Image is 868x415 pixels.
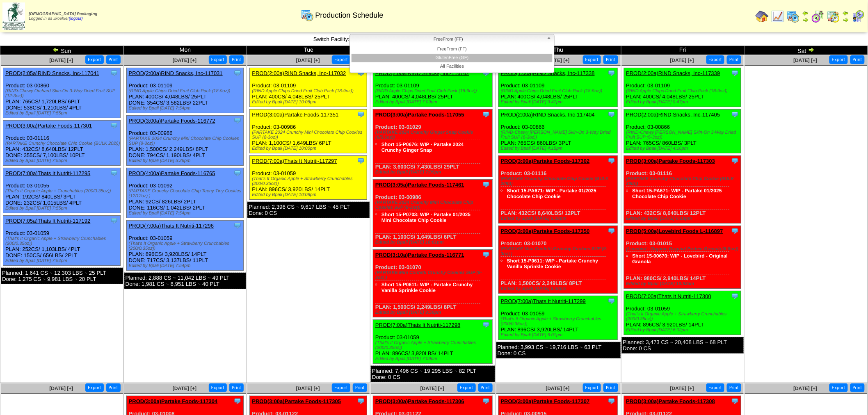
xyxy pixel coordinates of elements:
div: Product: 03-01109 PLAN: 400CS / 4,048LBS / 25PLT [624,68,741,107]
a: PROD(2:00a)RIND Snacks, Inc-117339 [626,70,720,76]
img: Tooltip [731,110,739,119]
div: Product: 03-01109 PLAN: 400CS / 4,048LBS / 25PLT [498,68,618,107]
div: Product: 03-01059 PLAN: 896CS / 3,920LBS / 14PLT [250,156,367,200]
a: Short 15-PA671: WIP - Partake 01/2025 Chocolate Chip Cookie [633,188,722,199]
span: FreeFrom (FF) [353,34,544,44]
a: PROD(3:00a)Partake Foods-117304 [129,398,218,404]
a: PROD(2:00a)RIND Snacks, Inc-117405 [626,112,720,118]
span: Logged in as Jkoehler [29,12,97,21]
span: [DATE] [+] [296,57,320,63]
div: Edited by Bpali [DATE] 6:18pm [626,216,741,221]
div: (PARTAKE Crunchy Chocolate Chip Teeny Tiny Cookies (12/12oz) ) [129,189,244,198]
img: Tooltip [608,110,616,119]
a: [DATE] [+] [546,385,570,391]
a: [DATE] [+] [173,385,196,391]
button: Export [209,383,227,392]
div: (That's It Organic Apple + Strawberry Crunchables (200/0.35oz)) [129,241,244,251]
div: Edited by Bpali [DATE] 6:30pm [501,286,618,291]
a: Short 15-PA671: WIP - Partake 01/2025 Chocolate Chip Cookie [507,188,596,199]
div: (PARTAKE 2024 Crunchy Mini Chocolate Chip Cookies SUP (8-3oz)) [252,130,367,140]
button: Print [850,55,865,64]
div: Edited by Bpali [DATE] 4:15pm [501,146,618,151]
img: arrowleft.gif [53,46,59,53]
img: Tooltip [233,169,242,177]
button: Export [332,383,350,392]
div: (PARTAKE Crunchy Chocolate Chip Cookie (BULK 20lb)) [626,176,741,186]
img: zoroco-logo-small.webp [2,2,25,30]
div: Edited by Bpali [DATE] 7:55pm [5,111,120,116]
img: Tooltip [482,110,490,119]
div: (That's It Organic Apple + Strawberry Crunchables (200/0.35oz)) [375,340,492,350]
span: [DATE] [+] [546,57,570,63]
button: Export [829,55,848,64]
div: Product: 03-00986 PLAN: 1,100CS / 1,649LBS / 6PLT [250,109,367,153]
img: Tooltip [233,69,242,77]
a: PROD(3:00a)Partake Foods-117350 [501,228,590,234]
a: PROD(7:00a)Thats It Nutriti-117300 [626,293,711,299]
button: Print [229,383,244,392]
button: Export [706,55,725,64]
div: Product: 03-01092 PLAN: 92CS / 826LBS / 2PLT DONE: 116CS / 1,042LBS / 2PLT [126,168,244,218]
img: arrowright.gif [808,46,815,53]
div: (PARTAKE Mini Confetti Crunchy Cookies SUP (8‐3oz) ) [501,246,618,256]
a: PROD(7:00a)Thats It Nutriti-117295 [5,170,90,176]
div: Edited by Bpali [DATE] 7:09pm [375,170,492,175]
a: PROD(7:00a)Thats It Nutriti-117299 [501,298,586,304]
a: Short 15-P0611: WIP - Partake Crunchy Vanilla Sprinkle Cookie [381,282,473,293]
div: Planned: 3,473 CS ~ 20,408 LBS ~ 68 PLT Done: 0 CS [622,337,744,353]
span: [DATE] [+] [296,385,320,391]
img: Tooltip [110,69,118,77]
li: GlutenFree (GF) [352,54,553,62]
div: Planned: 2,888 CS ~ 11,042 LBS ~ 49 PLT Done: 1,981 CS ~ 8,951 LBS ~ 40 PLT [124,273,247,289]
span: Production Schedule [315,11,383,20]
div: Product: 03-01109 PLAN: 400CS / 4,048LBS / 25PLT [250,68,367,107]
a: [DATE] [+] [49,385,73,391]
div: (RIND-Chewy [PERSON_NAME] Skin-On 3-Way Dried Fruit SUP (6-3oz)) [626,130,741,140]
div: (That's It Organic Apple + Strawberry Crunchables (200/0.35oz)) [501,317,618,326]
button: Export [706,383,725,392]
div: Edited by Bpali [DATE] 4:16pm [626,146,741,151]
div: Product: 03-00866 PLAN: 765CS / 860LBS / 3PLT [498,109,618,153]
img: Tooltip [608,297,616,305]
a: Short 15-P0676: WIP - Partake 2024 Crunchy Ginger Snap [381,141,464,153]
div: Edited by Bpali [DATE] 9:47pm [501,100,618,105]
button: Export [457,383,476,392]
a: PROD(3:10a)Partake Foods-116771 [375,252,464,258]
a: PROD(2:00a)RIND Snacks, Inc-117032 [252,70,346,76]
div: Product: 03-01116 PLAN: 432CS / 8,640LBS / 12PLT [624,156,741,223]
button: Print [603,55,618,64]
button: Print [478,383,493,392]
a: PROD(3:00a)Partake Foods-117055 [375,112,464,118]
div: Product: 03-01059 PLAN: 252CS / 1,103LBS / 4PLT DONE: 150CS / 656LBS / 2PLT [3,216,121,266]
a: [DATE] [+] [794,57,818,63]
a: [DATE] [+] [670,57,694,63]
div: Product: 03-00860 PLAN: 765CS / 1,720LBS / 6PLT DONE: 538CS / 1,210LBS / 4PLT [3,68,121,118]
a: PROD(7:00a)Thats It Nutriti-117298 [375,322,460,328]
div: Planned: 2,396 CS ~ 9,617 LBS ~ 45 PLT Done: 0 CS [247,202,370,218]
img: Tooltip [482,321,490,329]
div: Product: 03-01055 PLAN: 192CS / 840LBS / 3PLT DONE: 232CS / 1,015LBS / 4PLT [3,168,121,213]
a: PROD(3:00a)Partake Foods-117303 [626,158,715,164]
a: PROD(3:00a)Partake Foods-117308 [626,398,715,404]
div: Product: 03-01070 PLAN: 1,500CS / 2,249LBS / 8PLT [498,226,618,294]
td: Tue [247,46,370,55]
a: [DATE] [+] [670,385,694,391]
div: (RIND Apple Chips Dried Fruit Club Pack (18-9oz)) [626,89,741,93]
div: (PARTAKE 2024 Crunchy Ginger Snap Cookie (6/5.5oz)) [375,130,492,140]
div: Edited by Bpali [DATE] 7:09pm [375,356,492,361]
img: Tooltip [233,397,242,405]
span: [DATE] [+] [49,57,73,63]
div: Edited by Bpali [DATE] 9:59pm [375,310,492,315]
a: [DATE] [+] [794,385,818,391]
td: Thu [496,46,621,55]
img: arrowright.gif [802,16,809,23]
img: Tooltip [357,397,365,405]
div: Product: 03-00866 PLAN: 765CS / 860LBS / 3PLT [624,109,741,153]
button: Export [829,383,848,392]
button: Print [850,383,865,392]
div: Edited by Bpali [DATE] 10:01pm [375,240,492,245]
